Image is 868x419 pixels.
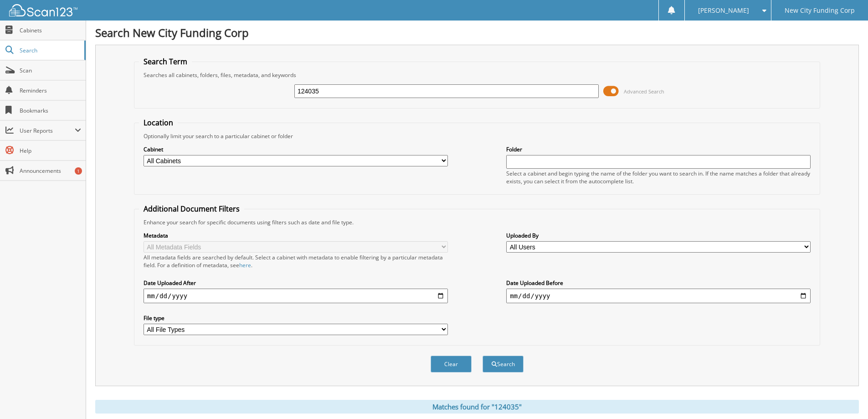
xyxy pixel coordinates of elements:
[506,145,811,153] label: Folder
[785,8,855,13] span: New City Funding Corp
[144,232,448,239] label: Metadata
[144,279,448,287] label: Date Uploaded After
[20,127,75,134] span: User Reports
[506,232,811,239] label: Uploaded By
[506,289,811,303] input: end
[20,167,81,175] span: Announcements
[95,25,859,40] h1: Search New City Funding Corp
[144,145,448,153] label: Cabinet
[20,87,81,94] span: Reminders
[139,204,244,214] legend: Additional Document Filters
[139,218,815,226] div: Enhance your search for specific documents using filters such as date and file type.
[506,279,811,287] label: Date Uploaded Before
[431,356,472,372] button: Clear
[139,57,192,67] legend: Search Term
[20,26,81,34] span: Cabinets
[139,132,815,140] div: Optionally limit your search to a particular cabinet or folder
[506,170,811,185] div: Select a cabinet and begin typing the name of the folder you want to search in. If the name match...
[139,118,178,128] legend: Location
[239,261,251,269] a: here
[144,253,448,269] div: All metadata fields are searched by default. Select a cabinet with metadata to enable filtering b...
[20,107,81,114] span: Bookmarks
[144,314,448,322] label: File type
[20,147,81,155] span: Help
[20,47,80,54] span: Search
[9,4,77,16] img: scan123-logo-white.svg
[139,71,815,79] div: Searches all cabinets, folders, files, metadata, and keywords
[75,167,82,175] div: 1
[624,88,664,95] span: Advanced Search
[698,8,749,13] span: [PERSON_NAME]
[20,67,81,74] span: Scan
[483,356,524,372] button: Search
[144,289,448,303] input: start
[95,400,859,414] div: Matches found for "124035"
